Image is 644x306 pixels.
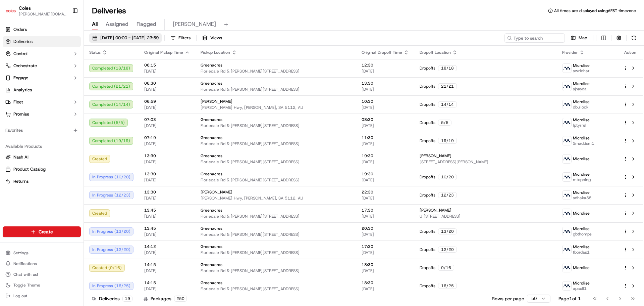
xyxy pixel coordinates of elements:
span: 07:19 [144,135,190,140]
span: Dropoffs [420,174,435,180]
span: 08:30 [362,117,409,122]
span: Provider [562,50,578,55]
img: microlise_logo.jpeg [562,209,571,218]
span: [PERSON_NAME] Hwy, [PERSON_NAME], SA 5112, AU [201,195,351,201]
span: Analytics [13,87,32,93]
span: Toggle Theme [13,282,40,288]
h1: Deliveries [92,5,126,16]
span: 14:12 [144,244,190,249]
button: Create [3,226,81,237]
div: 18 / 18 [438,65,457,71]
span: [PERSON_NAME] [420,153,451,159]
img: microlise_logo.jpeg [562,191,571,200]
span: Dropoffs [420,229,435,234]
span: 13:30 [144,171,190,177]
span: Views [210,35,222,41]
span: [DATE] [362,214,409,219]
span: [STREET_ADDRESS][PERSON_NAME] [420,159,552,165]
span: Greenacres [201,153,222,159]
button: Engage [3,73,81,83]
span: Settings [13,250,29,256]
span: Pickup Location [201,50,230,55]
button: Control [3,48,81,59]
span: Greenacres [201,135,222,140]
span: 18:30 [362,280,409,286]
span: 17:30 [362,208,409,213]
span: [DATE] [144,177,190,183]
span: [DATE] [362,87,409,92]
a: Nash AI [5,154,78,160]
span: gbthomps [573,231,592,237]
span: [PERSON_NAME] [420,208,451,213]
a: Analytics [3,85,81,95]
img: microlise_logo.jpeg [562,227,571,236]
div: Deliveries [92,295,132,302]
img: microlise_logo.jpeg [562,281,571,290]
span: [DATE] [144,195,190,201]
span: Microlise [573,156,590,162]
span: Floriedale Rd & [PERSON_NAME][STREET_ADDRESS] [201,123,351,128]
img: Nash [7,7,20,20]
span: 06:30 [144,81,190,86]
span: Greenacres [201,117,222,122]
span: [DATE] [362,250,409,255]
button: Nash AI [3,152,81,163]
span: Floriedale Rd & [PERSON_NAME][STREET_ADDRESS] [201,268,351,273]
span: Knowledge Base [13,97,51,104]
span: Microlise [573,280,590,286]
div: 250 [174,296,187,302]
a: 💻API Documentation [54,95,110,107]
div: 19 [122,296,132,302]
button: [PERSON_NAME][DOMAIN_NAME][EMAIL_ADDRESS][PERSON_NAME][DOMAIN_NAME] [19,11,67,17]
span: [DATE] [144,268,190,273]
span: Floriedale Rd & [PERSON_NAME][STREET_ADDRESS] [201,87,351,92]
input: Type to search [504,33,565,43]
span: Notifications [13,261,37,266]
span: Microlise [573,190,590,195]
span: sjnayda [573,86,590,92]
span: Microlise [573,226,590,231]
span: Dropoffs [420,283,435,289]
p: Welcome 👋 [7,27,122,38]
span: 17:30 [362,244,409,249]
img: microlise_logo.jpeg [562,155,571,163]
button: Notifications [3,259,81,268]
div: Packages [144,295,187,302]
span: Greenacres [201,262,222,267]
span: [DATE] [362,105,409,110]
span: lptyrrel [573,123,590,128]
span: Original Pickup Time [144,50,183,55]
div: Available Products [3,141,81,152]
span: Log out [13,293,27,299]
span: 14:15 [144,262,190,267]
span: Greenacres [201,280,222,286]
span: Smaddum1 [573,141,594,146]
span: 18:30 [362,262,409,267]
span: Control [13,51,28,57]
span: Greenacres [201,226,222,231]
span: [DATE] [362,286,409,292]
span: [DATE] [144,141,190,146]
div: 📗 [7,98,12,103]
span: Dropoffs [420,65,435,71]
span: Microlise [573,211,590,216]
span: [DATE] [362,268,409,273]
span: tbordas1 [573,250,590,255]
span: 11:30 [362,135,409,140]
span: Microlise [573,117,590,123]
button: Settings [3,248,81,258]
span: 20:30 [362,226,409,231]
span: Greenacres [201,171,222,177]
span: [DATE] [144,159,190,165]
span: Status [89,50,101,55]
span: Floriedale Rd & [PERSON_NAME][STREET_ADDRESS] [201,286,351,292]
span: swrichar [573,68,590,74]
span: [DATE] [362,232,409,237]
a: Orders [3,24,81,35]
a: 📗Knowledge Base [4,95,54,107]
a: Product Catalog [5,166,78,172]
button: Toggle Theme [3,280,81,290]
span: Microlise [573,172,590,177]
span: Promise [13,111,29,117]
span: 13:30 [362,81,409,86]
